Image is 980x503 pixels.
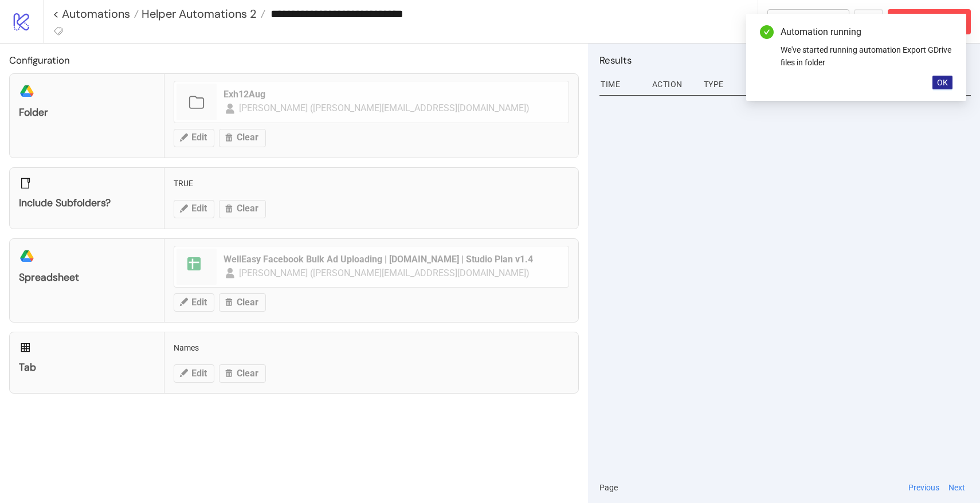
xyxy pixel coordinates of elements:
div: Action [651,73,695,95]
button: ... [854,9,883,34]
span: OK [937,78,948,87]
div: Automation running [781,25,952,39]
button: Next [945,481,969,494]
a: < Automations [53,8,139,19]
span: Page [599,481,618,494]
span: check-circle [760,25,774,39]
span: Helper Automations 2 [139,6,257,21]
button: OK [932,76,952,89]
a: Helper Automations 2 [139,8,265,19]
div: We've started running automation Export GDrive files in folder [781,44,952,69]
div: Type [703,73,746,95]
button: Previous [905,481,943,494]
h2: Configuration [9,53,579,68]
h2: Results [599,53,971,68]
div: Time [599,73,643,95]
button: Abort Run [888,9,971,34]
button: To Builder [767,9,850,34]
